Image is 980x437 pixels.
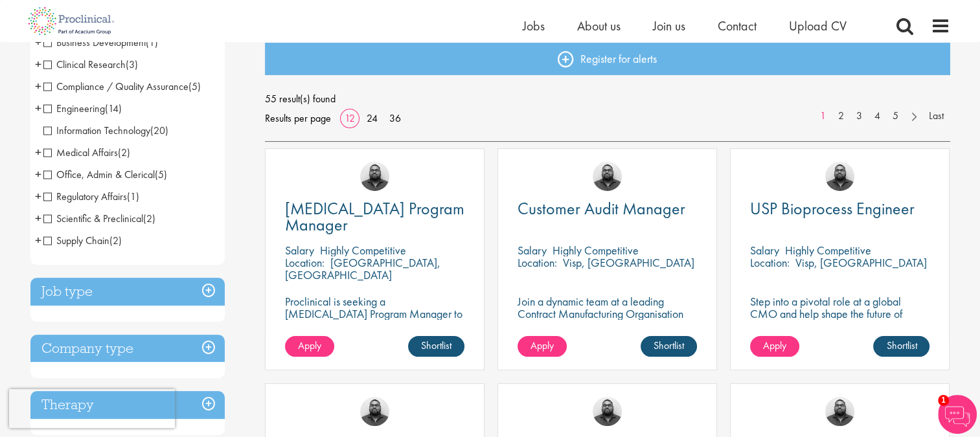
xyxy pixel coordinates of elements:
span: Customer Audit Manager [518,197,685,219]
span: Scientific & Preclinical [43,212,143,225]
a: Shortlist [408,336,464,357]
span: Office, Admin & Clerical [43,168,167,181]
span: Medical Affairs [43,146,130,159]
span: Compliance / Quality Assurance [43,80,188,93]
img: Ashley Bennett [360,162,389,191]
span: Salary [750,243,779,258]
span: (2) [118,146,130,159]
span: Medical Affairs [43,146,118,159]
span: About us [577,17,621,34]
a: Contact [718,17,757,34]
a: 1 [814,109,832,124]
a: Shortlist [641,336,697,357]
span: 1 [938,395,949,406]
a: Shortlist [873,336,929,357]
span: Location: [750,255,790,270]
span: Business Development [43,36,158,49]
span: (2) [109,234,122,247]
a: Apply [518,336,567,357]
span: Location: [518,255,557,270]
a: 4 [868,109,887,124]
span: Results per page [265,109,331,128]
span: + [35,186,41,206]
span: (1) [127,190,139,203]
span: (5) [155,168,167,181]
img: Ashley Bennett [593,397,622,426]
h3: Company type [30,335,225,363]
p: Join a dynamic team at a leading Contract Manufacturing Organisation and contribute to groundbrea... [518,295,697,344]
span: Information Technology [43,124,168,137]
a: Apply [285,336,334,357]
a: Apply [750,336,799,357]
span: (14) [105,102,122,115]
span: (3) [126,58,138,71]
p: [GEOGRAPHIC_DATA], [GEOGRAPHIC_DATA] [285,255,440,282]
p: Highly Competitive [320,243,406,258]
span: Information Technology [43,124,150,137]
span: Location: [285,255,325,270]
a: Last [922,109,950,124]
h3: Job type [30,278,225,306]
span: Clinical Research [43,58,126,71]
span: (20) [150,124,168,137]
span: Compliance / Quality Assurance [43,80,201,93]
a: 3 [850,109,869,124]
span: Regulatory Affairs [43,190,139,203]
span: Supply Chain [43,234,109,247]
span: (2) [143,212,155,225]
p: Proclinical is seeking a [MEDICAL_DATA] Program Manager to join our client's team for an exciting... [285,295,464,369]
span: + [35,142,41,162]
a: Jobs [523,17,545,34]
p: Step into a pivotal role at a global CMO and help shape the future of healthcare manufacturing. [750,295,929,332]
img: Ashley Bennett [593,162,622,191]
a: 24 [362,111,382,125]
span: Regulatory Affairs [43,190,127,203]
p: Highly Competitive [785,243,871,258]
span: Supply Chain [43,234,122,247]
p: Visp, [GEOGRAPHIC_DATA] [563,255,694,270]
span: Salary [285,243,314,258]
span: Apply [763,339,786,352]
span: USP Bioprocess Engineer [750,197,915,219]
a: USP Bioprocess Engineer [750,201,929,217]
span: Business Development [43,36,146,49]
span: + [35,76,41,96]
span: Engineering [43,102,122,115]
img: Ashley Bennett [825,162,854,191]
span: + [35,32,41,52]
a: Register for alerts [265,43,950,75]
a: 5 [886,109,905,124]
a: 2 [832,109,850,124]
p: Visp, [GEOGRAPHIC_DATA] [795,255,927,270]
span: Apply [530,339,554,352]
iframe: reCAPTCHA [9,389,175,428]
a: 12 [340,111,359,125]
a: 36 [385,111,405,125]
span: 55 result(s) found [265,89,950,109]
span: + [35,98,41,118]
span: [MEDICAL_DATA] Program Manager [285,197,464,236]
a: Customer Audit Manager [518,201,697,217]
span: + [35,164,41,184]
img: Chatbot [938,395,977,434]
a: Join us [653,17,685,34]
span: Engineering [43,102,105,115]
span: Apply [298,339,321,352]
img: Ashley Bennett [825,397,854,426]
img: Ashley Bennett [360,397,389,426]
a: [MEDICAL_DATA] Program Manager [285,201,464,233]
span: Clinical Research [43,58,138,71]
a: Upload CV [789,17,847,34]
span: + [35,208,41,228]
span: (5) [188,80,201,93]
